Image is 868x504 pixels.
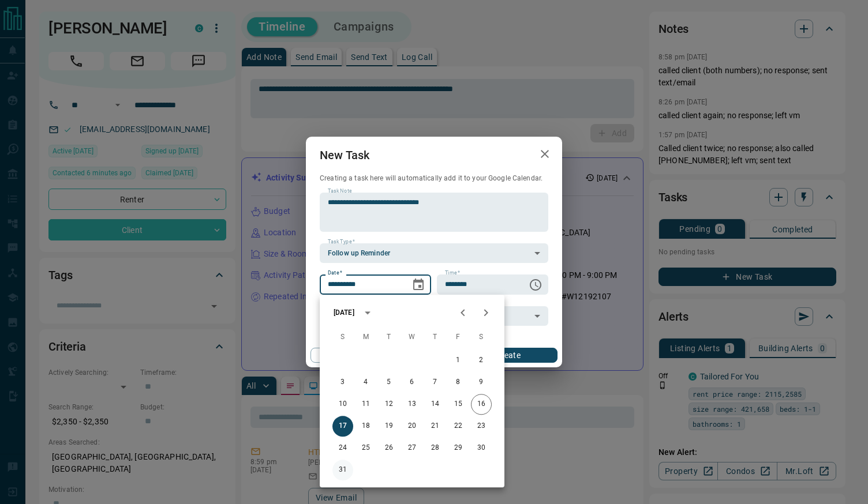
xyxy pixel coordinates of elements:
[448,416,469,437] button: 22
[332,372,353,393] button: 3
[356,438,376,458] button: 25
[306,137,383,174] h2: New Task
[379,326,399,349] span: Tuesday
[356,416,376,437] button: 18
[448,350,469,371] button: 1
[425,394,446,415] button: 14
[425,326,446,349] span: Thursday
[328,269,342,277] label: Date
[524,273,547,296] button: Choose time, selected time is 6:00 AM
[332,416,353,437] button: 17
[402,326,422,349] span: Wednesday
[445,269,460,277] label: Time
[448,326,469,349] span: Friday
[332,438,353,458] button: 24
[332,394,353,415] button: 10
[471,350,492,371] button: 2
[334,307,354,318] div: [DATE]
[471,326,492,349] span: Saturday
[448,372,469,393] button: 8
[332,460,353,480] button: 31
[471,372,492,393] button: 9
[448,394,469,415] button: 15
[320,174,548,183] p: Creating a task here will automatically add it to your Google Calendar.
[471,416,492,437] button: 23
[471,438,492,458] button: 30
[356,394,376,415] button: 11
[402,416,422,437] button: 20
[310,348,409,363] button: Cancel
[379,394,399,415] button: 12
[379,416,399,437] button: 19
[448,438,469,458] button: 29
[425,372,446,393] button: 7
[459,348,558,363] button: Create
[379,438,399,458] button: 26
[379,372,399,393] button: 5
[332,326,353,349] span: Sunday
[328,187,351,195] label: Task Note
[471,394,492,415] button: 16
[425,416,446,437] button: 21
[451,301,474,324] button: Previous month
[328,238,355,246] label: Task Type
[402,372,422,393] button: 6
[356,372,376,393] button: 4
[407,273,430,296] button: Choose date, selected date is Aug 17, 2025
[356,326,376,349] span: Monday
[425,438,446,458] button: 28
[320,243,548,263] div: Follow up Reminder
[402,438,422,458] button: 27
[402,394,422,415] button: 13
[358,303,377,322] button: calendar view is open, switch to year view
[474,301,497,324] button: Next month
